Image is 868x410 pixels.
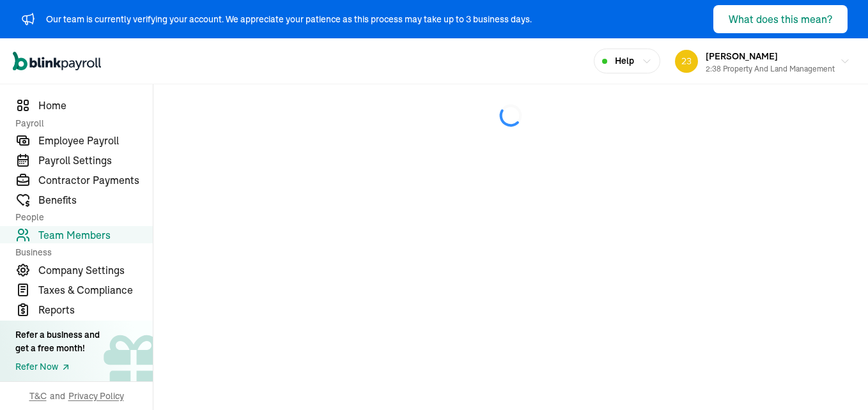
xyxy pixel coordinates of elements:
span: Privacy Policy [68,390,124,402]
span: [PERSON_NAME] [706,50,778,62]
button: Help [594,49,660,73]
iframe: Chat Widget [804,349,868,410]
span: Company Settings [38,262,153,278]
button: What does this mean? [713,5,848,33]
span: Contractor Payments [38,172,153,188]
span: Reports [38,302,153,317]
span: Help [615,54,634,68]
span: People [15,211,145,224]
div: Our team is currently verifying your account. We appreciate your patience as this process may tak... [46,13,532,26]
span: T&C [29,390,47,402]
nav: Global [13,43,101,80]
div: What does this mean? [729,11,832,27]
span: Team Members [38,227,153,243]
span: Employee Payroll [38,133,153,148]
span: Business [15,246,145,259]
div: Refer a business and get a free month! [15,328,100,355]
span: Payroll Settings [38,153,153,168]
span: Taxes & Compliance [38,282,153,298]
div: 2:38 Property and Land Management [706,63,835,75]
span: Benefits [38,192,153,208]
span: Payroll [15,117,145,130]
span: Home [38,98,153,113]
a: Refer Now [15,360,100,374]
button: [PERSON_NAME]2:38 Property and Land Management [670,45,855,77]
